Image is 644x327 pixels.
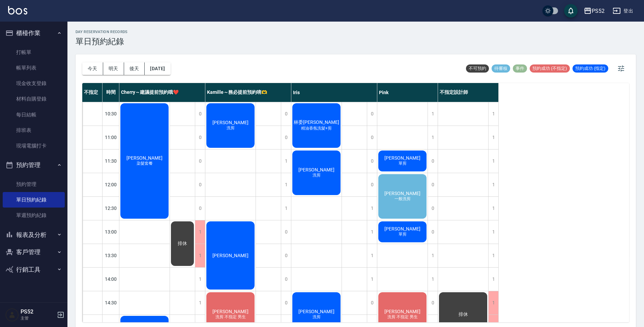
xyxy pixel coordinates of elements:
a: 單週預約紀錄 [3,208,65,223]
div: 1 [428,102,438,126]
span: 預約成功 (指定) [573,65,608,72]
div: 1 [367,197,377,220]
div: 0 [428,291,438,315]
span: [PERSON_NAME] [211,120,250,125]
div: 0 [281,126,291,149]
div: Pink [377,83,438,102]
span: 單剪 [397,231,408,237]
div: 1 [281,197,291,220]
div: 0 [367,149,377,173]
span: 不可預約 [466,65,489,72]
div: 1 [488,173,498,196]
div: 0 [281,244,291,267]
span: 洗剪 不指定 男生 [214,314,247,320]
div: 0 [281,102,291,126]
div: 1 [281,173,291,196]
div: 11:00 [103,126,119,149]
div: 13:00 [103,220,119,244]
span: [PERSON_NAME] [125,155,164,161]
a: 單日預約紀錄 [3,192,65,208]
span: 洗剪 [225,125,236,131]
button: PS52 [581,4,607,18]
span: 洗剪 不指定 男生 [386,314,419,320]
span: 林委[PERSON_NAME] [292,119,341,126]
h3: 單日預約紀錄 [76,37,128,46]
div: 0 [367,126,377,149]
a: 材料自購登錄 [3,91,65,107]
div: 1 [428,268,438,291]
span: [PERSON_NAME] [297,309,336,314]
div: 1 [367,268,377,291]
span: 排休 [176,241,188,247]
div: 1 [195,291,205,315]
button: [DATE] [145,62,170,75]
button: 行銷工具 [3,261,65,278]
div: 0 [281,291,291,315]
div: 0 [367,173,377,196]
div: Cherry～建議提前預約哦❤️ [119,83,205,102]
a: 現金收支登錄 [3,76,65,91]
div: 1 [488,102,498,126]
div: 1 [195,268,205,291]
button: 客戶管理 [3,243,65,261]
button: 櫃檯作業 [3,24,65,42]
div: 0 [195,173,205,196]
div: PS52 [592,7,605,15]
div: 1 [488,291,498,315]
div: 1 [488,126,498,149]
h5: PS52 [21,308,55,315]
div: 12:30 [103,196,119,220]
div: 1 [195,220,205,244]
div: 14:30 [103,291,119,315]
div: 1 [428,244,438,267]
div: 12:00 [103,173,119,196]
span: 洗剪 [311,172,322,178]
div: 1 [488,244,498,267]
div: 0 [367,291,377,315]
span: 單剪 [397,161,408,166]
div: 0 [428,220,438,244]
div: 1 [488,149,498,173]
div: 1 [281,149,291,173]
button: 後天 [124,62,145,75]
span: 一般洗剪 [393,196,412,202]
div: 1 [367,220,377,244]
button: 登出 [610,5,636,17]
div: 1 [428,126,438,149]
div: 0 [428,173,438,196]
div: 0 [281,268,291,291]
div: 1 [195,244,205,267]
p: 主管 [21,315,55,321]
a: 帳單列表 [3,60,65,76]
img: Person [5,308,19,322]
span: [PERSON_NAME] [383,226,422,231]
span: 預約成功 (不指定) [530,65,570,72]
span: 染髮套餐 [135,161,154,166]
div: 14:00 [103,267,119,291]
div: 1 [367,244,377,267]
div: 1 [488,197,498,220]
div: 0 [195,102,205,126]
a: 打帳單 [3,45,65,60]
span: 排休 [457,311,469,318]
div: 0 [195,197,205,220]
button: save [564,4,578,18]
div: 0 [195,149,205,173]
div: 11:30 [103,149,119,173]
div: Iris [291,83,377,102]
span: [PERSON_NAME] [211,309,250,314]
div: Kamille～務必提前預約唷🫶 [205,83,291,102]
a: 每日結帳 [3,107,65,122]
button: 明天 [103,62,124,75]
button: 今天 [82,62,103,75]
span: 事件 [513,65,527,72]
div: 0 [428,149,438,173]
span: [PERSON_NAME] [383,191,422,196]
a: 預約管理 [3,176,65,192]
h2: day Reservation records [76,30,128,34]
button: 報表及分析 [3,226,65,244]
div: 1 [488,268,498,291]
span: 洗剪 [311,314,322,320]
div: 10:30 [103,102,119,126]
div: 0 [428,197,438,220]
